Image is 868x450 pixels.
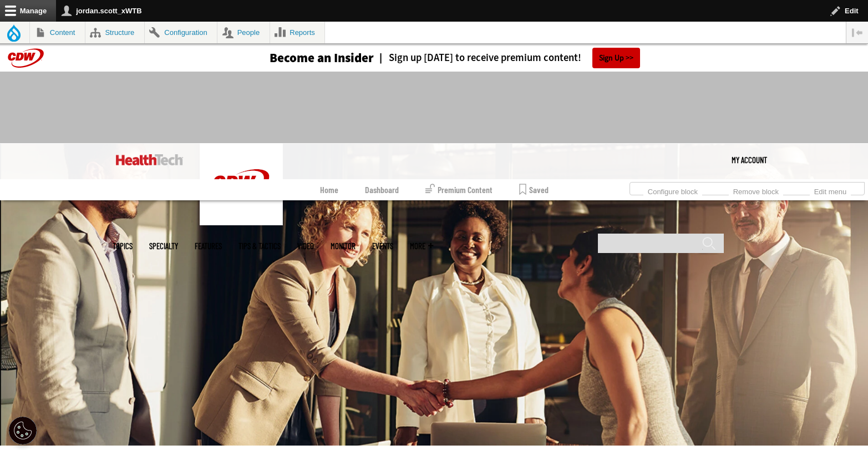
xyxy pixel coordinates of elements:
span: More [410,242,433,250]
a: Dashboard [365,179,399,200]
a: Premium Content [425,179,493,200]
a: Edit menu [810,184,851,196]
a: Configure block [643,184,702,196]
a: Events [372,242,393,250]
div: User menu [732,143,767,176]
h3: Become an Insider [270,52,374,64]
button: Vertical orientation [846,22,868,43]
a: Features [195,242,222,250]
a: Structure [85,22,144,43]
a: Content [30,22,85,43]
a: MonITor [331,242,356,250]
a: Tips & Tactics [238,242,281,250]
a: My Account [732,143,767,176]
span: Topics [113,242,133,250]
iframe: advertisement [232,83,636,133]
a: Video [297,242,314,250]
a: Sign up [DATE] to receive premium content! [374,53,581,63]
img: Home [116,154,183,165]
img: Home [200,143,283,225]
a: Sign Up [592,48,640,68]
span: Specialty [149,242,178,250]
button: Open Preferences [9,417,37,444]
a: Saved [519,179,549,200]
a: Remove block [729,184,783,196]
div: Cookie Settings [9,417,37,444]
a: CDW [200,216,283,228]
a: Configuration [145,22,217,43]
a: Home [320,179,338,200]
a: People [217,22,270,43]
a: Reports [270,22,325,43]
a: Become an Insider [228,52,374,64]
